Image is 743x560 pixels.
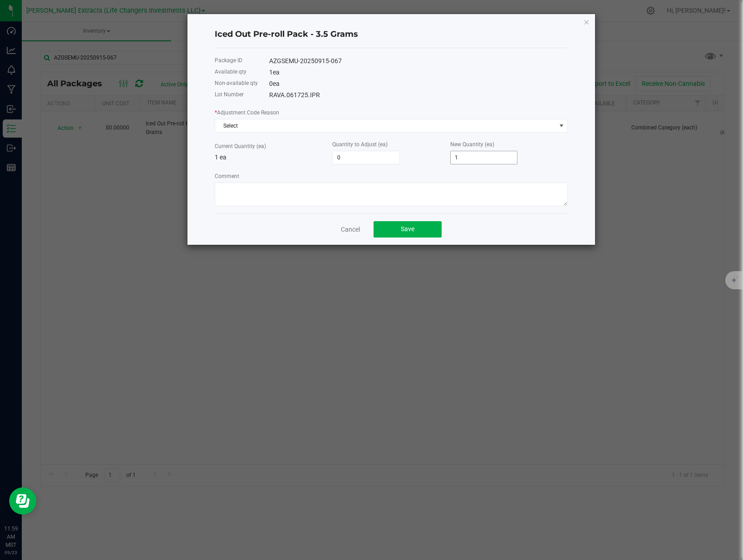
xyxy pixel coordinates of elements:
[401,225,414,233] span: Save
[332,140,388,149] label: Quantity to Adjust (ea)
[269,56,568,66] div: AZGSEMU-20250915-067
[269,68,568,77] div: 1
[215,172,239,180] label: Comment
[273,69,280,76] span: ea
[374,221,442,238] button: Save
[333,151,399,164] input: 0
[215,79,258,87] label: Non-available qty
[215,29,568,40] h4: Iced Out Pre-roll Pack - 3.5 Grams
[215,142,266,150] label: Current Quantity (ea)
[215,90,244,99] label: Lot Number
[451,151,517,164] input: 0
[341,225,360,234] a: Cancel
[269,90,568,100] div: RAVA.061725.IPR
[450,140,494,149] label: New Quantity (ea)
[273,80,280,87] span: ea
[215,119,556,132] span: Select
[9,487,36,515] iframe: Resource center
[215,68,246,76] label: Available qty
[269,79,568,89] div: 0
[215,153,332,162] p: 1 ea
[215,109,279,117] label: Adjustment Code Reason
[215,56,242,64] label: Package ID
